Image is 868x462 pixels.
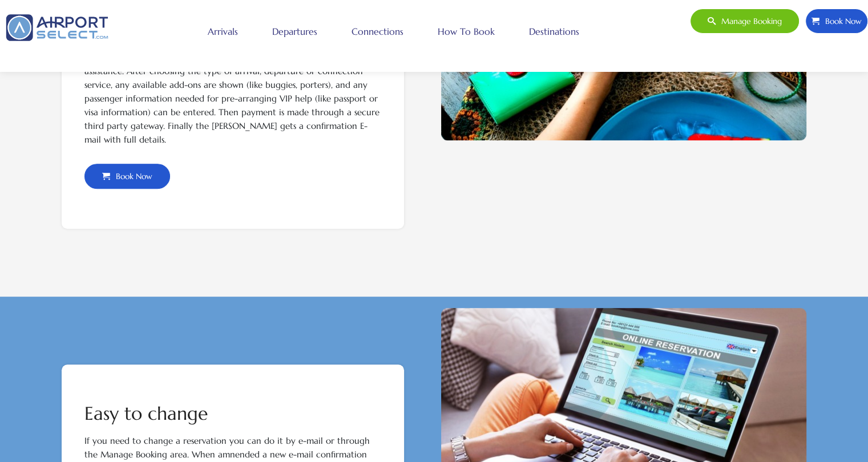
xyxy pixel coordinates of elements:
a: Manage booking [690,9,800,34]
span: Book Now [110,164,152,188]
a: Destinations [526,17,582,46]
span: Manage booking [716,9,782,33]
span: Book Now [819,9,862,33]
h2: Easy to change [84,404,381,423]
a: How to book [435,17,498,46]
a: Book Now [84,164,170,189]
p: Airport Select connects you direct to the local airport provider and their services. This means m... [84,23,381,147]
a: Arrivals [205,17,241,46]
a: Departures [269,17,320,46]
a: Book Now [805,9,868,34]
a: Connections [349,17,406,46]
